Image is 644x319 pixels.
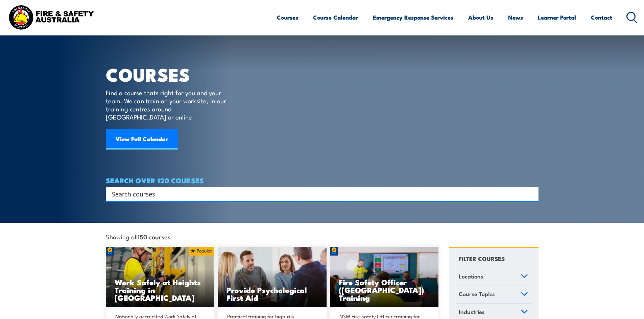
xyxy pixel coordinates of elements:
[106,66,236,82] h1: COURSES
[459,272,483,281] span: Locations
[456,268,531,286] a: Locations
[456,286,531,303] a: Course Topics
[508,8,523,26] a: News
[106,247,215,308] img: Work Safely at Heights Training (1)
[373,8,453,26] a: Emergency Response Services
[459,254,505,263] h4: FILTER COURSES
[226,286,318,301] h3: Provide Psychological First Aid
[138,232,170,241] strong: 150 courses
[468,8,493,26] a: About Us
[330,247,439,308] img: Fire Safety Advisor
[218,247,327,308] img: Mental Health First Aid Training Course from Fire & Safety Australia
[112,189,524,199] input: Search input
[527,189,536,198] button: Search magnifier button
[538,8,576,26] a: Learner Portal
[106,129,178,150] a: View Full Calendar
[459,307,485,316] span: Industries
[339,278,430,301] h3: Fire Safety Officer ([GEOGRAPHIC_DATA]) Training
[313,8,358,26] a: Course Calendar
[106,247,215,308] a: Work Safely at Heights Training in [GEOGRAPHIC_DATA]
[106,177,539,184] h4: SEARCH OVER 120 COURSES
[106,88,229,121] p: Find a course thats right for you and your team. We can train on your worksite, in our training c...
[330,247,439,308] a: Fire Safety Officer ([GEOGRAPHIC_DATA]) Training
[115,278,206,301] h3: Work Safely at Heights Training in [GEOGRAPHIC_DATA]
[277,8,298,26] a: Courses
[591,8,612,26] a: Contact
[459,289,495,298] span: Course Topics
[218,247,327,308] a: Provide Psychological First Aid
[106,233,170,240] span: Showing all
[113,189,525,198] form: Search form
